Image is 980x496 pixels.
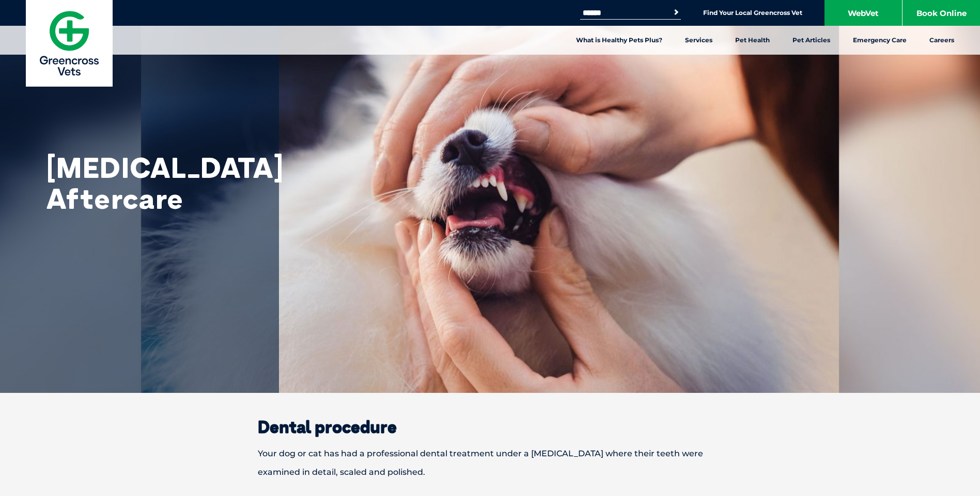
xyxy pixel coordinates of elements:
a: Find Your Local Greencross Vet [703,9,802,17]
h1: [MEDICAL_DATA] Aftercare [46,152,253,214]
a: Pet Health [724,26,781,55]
a: What is Healthy Pets Plus? [565,26,674,55]
strong: Dental procedure [258,417,397,437]
a: Careers [918,26,966,55]
a: Services [674,26,724,55]
button: Search [671,7,681,18]
p: Your dog or cat has had a professional dental treatment under a [MEDICAL_DATA] where their teeth ... [222,444,759,482]
a: Pet Articles [781,26,842,55]
a: Emergency Care [842,26,918,55]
